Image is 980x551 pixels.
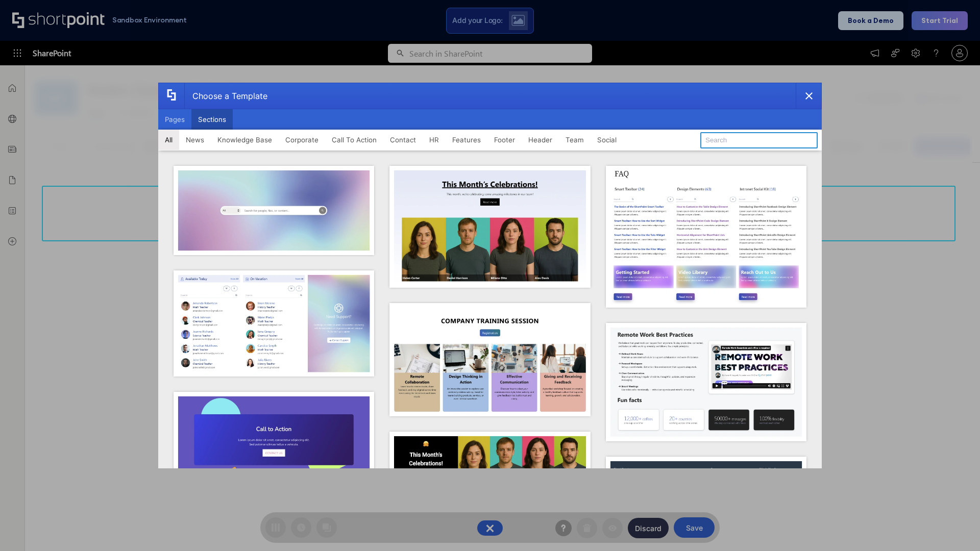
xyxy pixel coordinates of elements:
[383,130,423,150] button: Contact
[184,83,267,109] div: Choose a Template
[522,130,559,150] button: Header
[559,130,591,150] button: Team
[325,130,383,150] button: Call To Action
[179,130,211,150] button: News
[279,130,325,150] button: Corporate
[158,130,179,150] button: All
[700,132,818,148] input: Search
[487,130,522,150] button: Footer
[158,109,191,130] button: Pages
[211,130,279,150] button: Knowledge Base
[929,502,980,551] iframe: Chat Widget
[591,130,623,150] button: Social
[191,109,233,130] button: Sections
[158,83,822,468] div: template selector
[446,130,487,150] button: Features
[423,130,446,150] button: HR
